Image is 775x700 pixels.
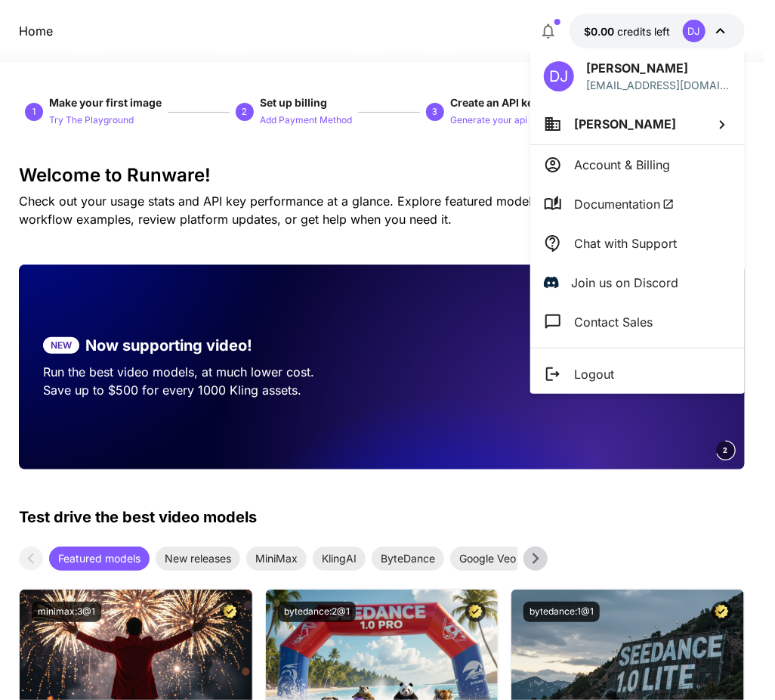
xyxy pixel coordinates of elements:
[586,77,731,93] div: support@tfnumismatics.com
[571,274,678,292] p: Join us on Discord
[574,156,670,174] p: Account & Billing
[586,77,731,93] p: [EMAIL_ADDRESS][DOMAIN_NAME]
[574,116,676,132] span: [PERSON_NAME]
[574,313,653,331] p: Contact Sales
[574,195,675,213] span: Documentation
[530,104,745,144] button: [PERSON_NAME]
[586,59,731,77] p: [PERSON_NAME]
[574,365,614,383] p: Logout
[544,61,574,91] div: DJ
[574,234,677,252] p: Chat with Support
